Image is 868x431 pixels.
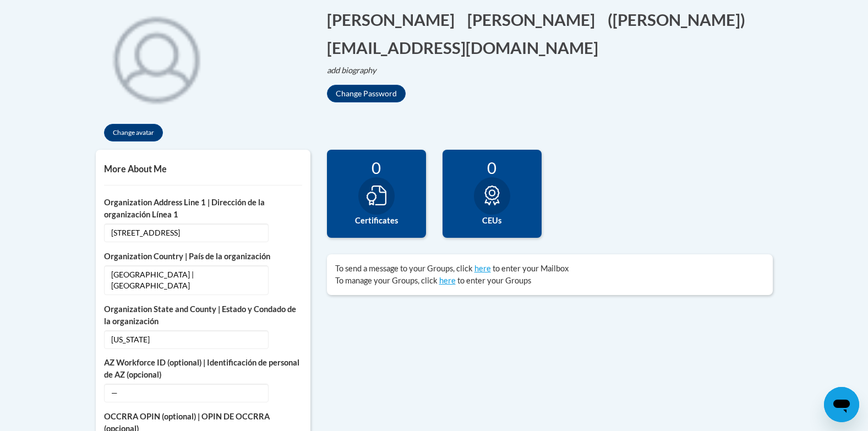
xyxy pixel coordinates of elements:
[104,384,269,402] span: —
[327,8,462,31] button: Edit first name
[104,303,302,328] label: Organization State and County | Estado y Condado de la organización
[327,64,385,77] button: Edit biography
[335,276,438,285] span: To manage your Groups, click
[824,387,859,422] iframe: Button to launch messaging window
[457,276,531,285] span: to enter your Groups
[327,66,376,75] i: add biography
[104,223,269,242] span: [STREET_ADDRESS]
[104,265,269,295] span: [GEOGRAPHIC_DATA] | [GEOGRAPHIC_DATA]
[104,124,163,141] button: Change avatar
[335,158,418,177] div: 0
[451,158,533,177] div: 0
[439,276,456,285] a: here
[335,215,418,227] label: Certificates
[608,8,752,31] button: Edit screen name
[104,163,302,174] h5: More About Me
[327,36,605,59] button: Edit email address
[451,215,533,227] label: CEUs
[104,197,302,221] label: Organization Address Line 1 | Dirección de la organización Línea 1
[104,250,302,263] label: Organization Country | País de la organización
[335,264,473,273] span: To send a message to your Groups, click
[104,330,269,349] span: [US_STATE]
[327,85,406,102] button: Change Password
[493,264,569,273] span: to enter your Mailbox
[474,264,491,273] a: here
[104,357,302,381] label: AZ Workforce ID (optional) | Identificación de personal de AZ (opcional)
[467,8,602,31] button: Edit last name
